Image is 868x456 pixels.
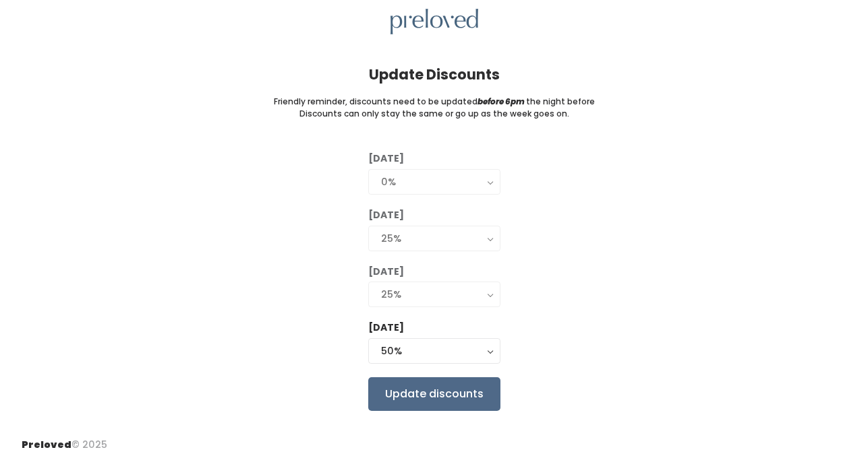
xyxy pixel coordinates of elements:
button: 50% [368,338,500,364]
i: before 6pm [478,96,525,107]
label: [DATE] [368,152,404,166]
div: 25% [381,231,488,246]
img: preloved logo [390,9,478,35]
div: 0% [381,174,488,189]
small: Discounts can only stay the same or go up as the week goes on. [299,108,569,120]
div: 50% [381,344,488,358]
button: 0% [368,169,500,195]
div: © 2025 [22,427,107,452]
span: Preloved [22,438,71,451]
button: 25% [368,226,500,251]
div: 25% [381,287,488,302]
label: [DATE] [368,265,404,279]
button: 25% [368,282,500,307]
small: Friendly reminder, discounts need to be updated the night before [274,96,595,108]
label: [DATE] [368,321,404,335]
label: [DATE] [368,208,404,222]
h4: Update Discounts [369,67,500,82]
input: Update discounts [368,377,500,411]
